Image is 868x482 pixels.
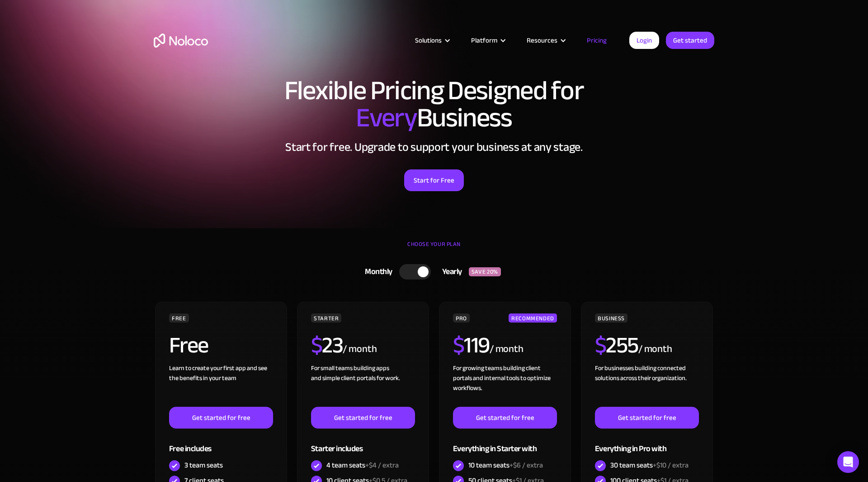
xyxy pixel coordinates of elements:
a: Get started [666,32,714,49]
div: / month [490,342,524,357]
div: 30 team seats [610,460,689,470]
div: Open Intercom Messenger [837,451,859,473]
span: $ [311,324,322,366]
a: home [154,34,208,48]
div: CHOOSE YOUR PLAN [154,237,714,260]
div: PRO [453,313,470,323]
span: +$4 / extra [365,458,399,472]
span: +$10 / extra [653,458,689,472]
a: Get started for free [311,407,415,429]
a: Get started for free [595,407,699,429]
div: Platform [471,34,497,46]
div: For businesses building connected solutions across their organization. ‍ [595,363,699,407]
div: BUSINESS [595,313,627,323]
h2: 255 [595,334,638,357]
div: Starter includes [311,429,415,458]
div: 3 team seats [184,460,223,470]
div: Resources [515,34,576,46]
span: +$6 / extra [509,458,543,472]
div: Solutions [415,34,442,46]
a: Get started for free [453,407,557,429]
h2: Free [169,334,208,357]
div: For small teams building apps and simple client portals for work. ‍ [311,363,415,407]
div: Free includes [169,429,273,458]
h2: 23 [311,334,343,357]
div: STARTER [311,313,341,323]
div: Learn to create your first app and see the benefits in your team ‍ [169,363,273,407]
h1: Flexible Pricing Designed for Business [154,77,714,131]
div: 4 team seats [326,460,399,470]
div: FREE [169,313,189,323]
div: / month [343,342,377,357]
div: Solutions [404,34,460,46]
span: $ [453,324,464,366]
div: For growing teams building client portals and internal tools to optimize workflows. [453,363,557,407]
div: Everything in Pro with [595,429,699,458]
div: RECOMMENDED [509,313,557,323]
a: Pricing [576,34,618,46]
div: 10 team seats [468,460,543,470]
a: Start for Free [404,169,464,191]
div: SAVE 20% [469,267,501,276]
div: Monthly [354,265,399,279]
div: Platform [460,34,515,46]
a: Login [629,32,659,49]
div: Yearly [431,265,469,279]
h2: 119 [453,334,490,357]
div: Resources [527,34,557,46]
h2: Start for free. Upgrade to support your business at any stage. [154,140,714,154]
div: Everything in Starter with [453,429,557,458]
span: $ [595,324,606,366]
a: Get started for free [169,407,273,429]
div: / month [638,342,672,357]
span: Every [356,92,417,143]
